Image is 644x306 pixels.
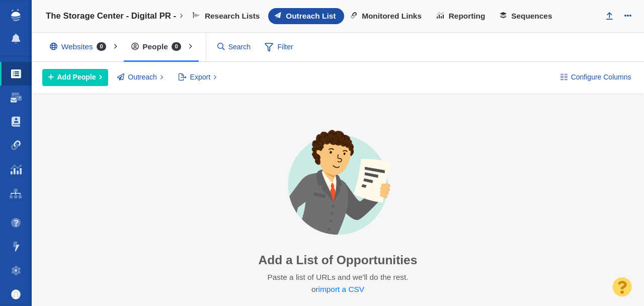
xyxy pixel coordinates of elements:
a: Outreach List [268,8,344,24]
span: Monitored Links [362,12,422,21]
p: Paste a list of URLs and we'll do the rest. or [266,271,409,296]
span: Research Lists [205,12,260,21]
a: Sequences [494,8,560,24]
a: Reporting [430,8,494,24]
input: Search [213,38,256,56]
span: Export [190,72,210,83]
h4: The Storage Center - Digital PR - [46,11,176,21]
button: Export [173,69,222,86]
span: Outreach [128,72,157,83]
span: Reporting [449,12,486,21]
a: import a CSV [318,285,365,293]
button: Add People [42,69,108,86]
img: default_avatar.png [11,289,21,299]
a: Monitored Links [344,8,430,24]
img: avatar-import-list.png [266,121,410,245]
span: Filter [259,38,299,57]
span: Sequences [511,12,552,21]
div: Websites [42,35,118,58]
button: Outreach [112,69,169,86]
img: buzzstream_logo_iconsimple.png [11,9,20,21]
h3: Add a List of Opportunities [259,253,418,267]
button: Configure Columns [554,69,637,86]
a: Research Lists [186,8,268,24]
span: 0 [97,42,107,51]
span: Add People [57,72,96,83]
span: Configure Columns [571,72,631,83]
span: Outreach List [286,12,336,21]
